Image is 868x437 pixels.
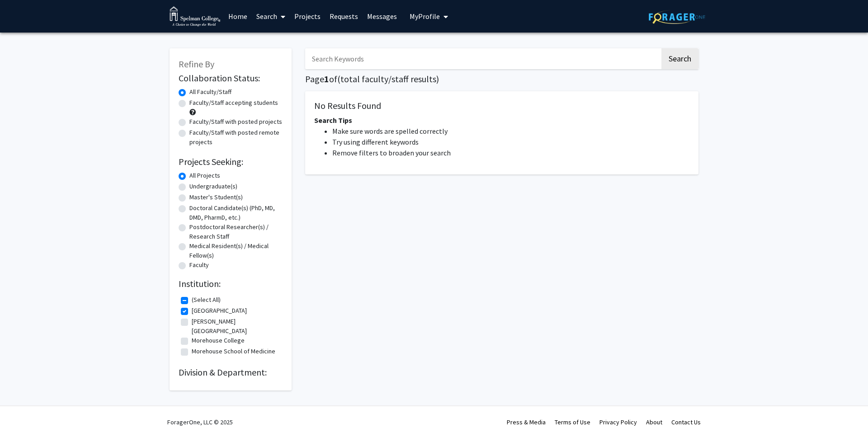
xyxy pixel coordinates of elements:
a: Search [252,0,290,32]
a: Privacy Policy [599,418,637,426]
button: Search [661,48,698,69]
span: Refine By [179,58,214,70]
img: Spelman College Logo [170,6,221,27]
label: Morehouse College [192,336,245,345]
label: (Select All) [192,295,221,305]
h2: Collaboration Status: [179,73,283,84]
h2: Institution: [179,278,283,289]
a: Home [224,0,252,32]
input: Search Keywords [305,48,660,69]
label: All Faculty/Staff [189,87,231,97]
a: Terms of Use [555,418,590,426]
label: Faculty/Staff with posted remote projects [189,128,283,147]
label: Master's Student(s) [189,193,243,202]
li: Remove filters to broaden your search [332,147,689,158]
li: Try using different keywords [332,136,689,147]
h2: Projects Seeking: [179,156,283,167]
label: Morehouse School of Medicine [192,347,275,356]
span: 1 [324,73,329,85]
a: About [646,418,662,426]
label: Medical Resident(s) / Medical Fellow(s) [189,241,283,260]
label: Faculty/Staff with posted projects [189,117,282,127]
label: Faculty [189,260,209,270]
label: Doctoral Candidate(s) (PhD, MD, DMD, PharmD, etc.) [189,203,283,222]
a: Press & Media [507,418,546,426]
label: [GEOGRAPHIC_DATA] [192,306,247,315]
a: Projects [290,0,325,32]
a: Contact Us [671,418,701,426]
span: Search Tips [314,116,352,125]
label: Undergraduate(s) [189,182,237,191]
h1: Page of ( total faculty/staff results) [305,74,698,85]
label: Postdoctoral Researcher(s) / Research Staff [189,222,283,241]
nav: Page navigation [305,183,698,204]
li: Make sure words are spelled correctly [332,126,689,136]
label: [PERSON_NAME][GEOGRAPHIC_DATA] [192,317,280,336]
label: All Projects [189,171,220,180]
img: ForagerOne Logo [649,10,705,24]
a: Requests [325,0,363,32]
h5: No Results Found [314,100,689,111]
label: Faculty/Staff accepting students [189,98,278,108]
h2: Division & Department: [179,367,283,378]
a: Messages [363,0,401,32]
span: My Profile [410,12,440,21]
